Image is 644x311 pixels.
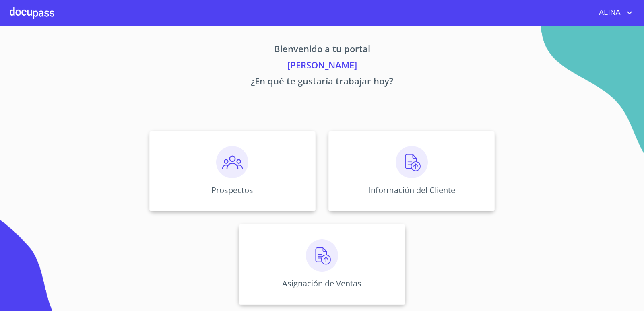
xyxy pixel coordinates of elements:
[74,42,570,58] p: Bienvenido a tu portal
[593,6,625,19] span: ALINA
[282,278,361,289] p: Asignación de Ventas
[216,146,248,178] img: prospectos.png
[368,185,455,196] p: Información del Cliente
[593,6,634,19] button: account of current user
[74,58,570,74] p: [PERSON_NAME]
[306,239,338,272] img: carga.png
[74,74,570,91] p: ¿En qué te gustaría trabajar hoy?
[211,185,253,196] p: Prospectos
[396,146,428,178] img: carga.png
